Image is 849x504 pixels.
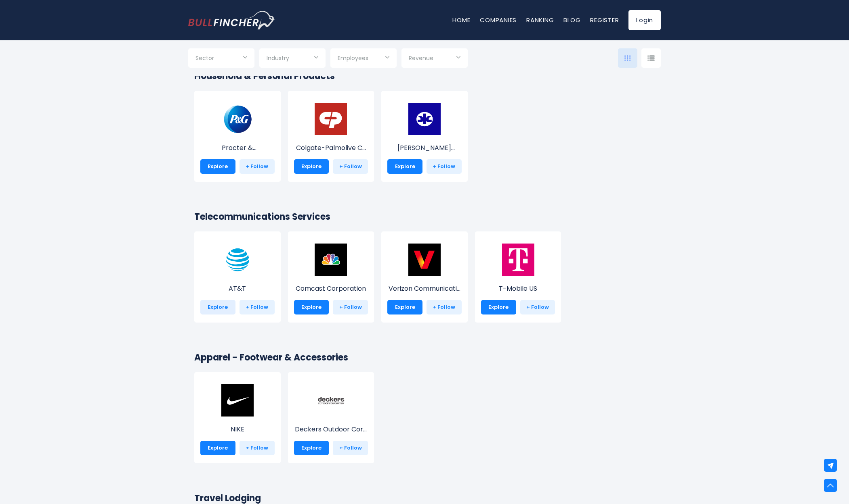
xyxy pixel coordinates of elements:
span: Sector [195,54,214,62]
a: + Follow [240,441,275,455]
p: Kimberly-Clark Corporation [387,143,462,153]
img: CL.png [315,103,347,135]
img: T.png [221,244,254,276]
h2: Apparel - Footwear & Accessories [194,351,655,364]
a: + Follow [240,300,275,314]
a: Explore [294,441,329,455]
a: Home [452,16,470,24]
h2: Household & Personal Products [194,69,655,83]
a: Login [628,10,661,30]
img: icon-comp-list-view.svg [647,55,655,61]
a: Explore [200,159,235,174]
img: KMB.png [408,103,441,135]
img: PG.png [221,103,254,135]
p: Comcast Corporation [294,284,368,294]
a: Explore [200,300,235,314]
a: Explore [200,441,235,455]
input: Selection [267,52,318,66]
a: Procter & [PERSON_NAME] Co... [200,118,275,153]
p: T-Mobile US [481,284,555,294]
img: Bullfincher logo [188,11,275,29]
a: Explore [387,300,422,314]
img: NKE.png [221,384,254,417]
a: Deckers Outdoor Cor... [294,399,368,434]
input: Selection [409,52,460,66]
a: + Follow [427,300,462,314]
span: Revenue [409,54,433,62]
a: Companies [480,16,517,24]
a: Go to homepage [188,11,275,29]
p: Verizon Communications [387,284,462,294]
a: Blog [563,16,580,24]
a: NIKE [200,399,275,434]
p: Colgate-Palmolive Company [294,143,368,153]
a: + Follow [240,159,275,174]
a: + Follow [427,159,462,174]
a: Comcast Corporation [294,258,368,294]
a: + Follow [333,441,368,455]
input: Selection [195,52,247,66]
a: Explore [481,300,516,314]
a: Verizon Communicati... [387,258,462,294]
img: TMUS.png [502,244,534,276]
a: + Follow [333,300,368,314]
span: Employees [338,54,368,62]
a: Explore [294,159,329,174]
p: AT&T [200,284,275,294]
img: VZ.png [408,244,441,276]
a: + Follow [333,159,368,174]
img: CMCSA.png [315,244,347,276]
input: Selection [338,52,389,66]
a: Colgate-Palmolive C... [294,118,368,153]
a: Register [590,16,619,24]
p: Procter & Gamble Company [200,143,275,153]
span: Industry [267,54,289,62]
a: AT&T [200,258,275,294]
img: DECK.png [315,384,347,417]
a: + Follow [520,300,555,314]
a: Explore [294,300,329,314]
p: NIKE [200,425,275,434]
p: Deckers Outdoor Corporation [294,425,368,434]
a: Ranking [526,16,554,24]
a: T-Mobile US [481,258,555,294]
img: icon-comp-grid.svg [624,55,631,61]
a: Explore [387,159,422,174]
h2: Telecommunications Services [194,210,655,223]
a: [PERSON_NAME] Corp... [387,118,462,153]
